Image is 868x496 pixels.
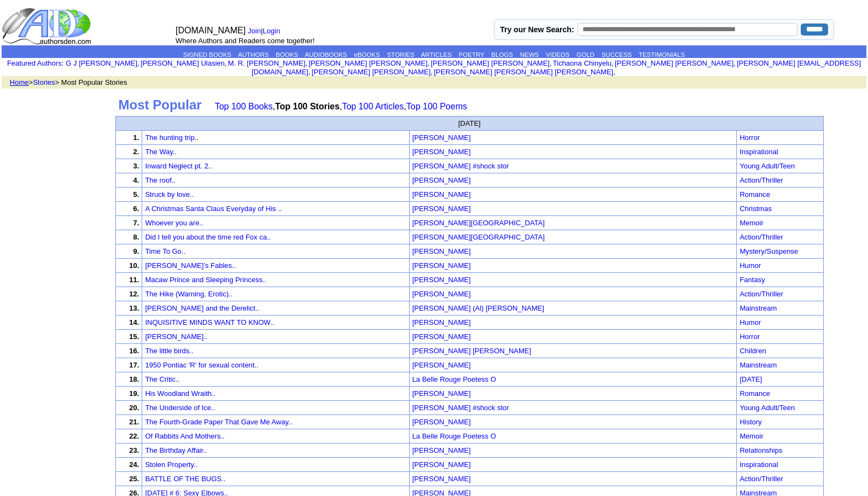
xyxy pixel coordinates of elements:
[412,431,496,440] a: La Belle Rouge Poetess O
[434,68,613,76] a: [PERSON_NAME] [PERSON_NAME] [PERSON_NAME]
[33,78,55,86] a: Stories
[129,460,139,469] font: 24.
[145,304,259,312] a: [PERSON_NAME] and the Derelict..
[739,347,766,355] a: Children
[145,247,185,255] a: Time To Go..
[739,162,795,170] a: Young Adult/Teen
[7,59,63,67] font: :
[145,190,194,199] a: Struck by love..
[412,232,545,241] a: [PERSON_NAME][GEOGRAPHIC_DATA]
[412,219,545,227] font: [PERSON_NAME][GEOGRAPHIC_DATA]
[133,162,139,170] font: 3.
[412,360,471,369] a: [PERSON_NAME]
[7,59,62,67] a: Featured Authors
[412,375,496,383] font: La Belle Rouge Poetess O
[145,389,215,398] a: His Woodland Wraith..
[406,102,467,111] a: Top 100 Poems
[129,290,139,298] font: 12.
[145,162,212,170] a: Inward Neglect pt. 2..
[10,78,29,86] a: Home
[739,276,765,284] a: Fantasy
[615,59,733,67] a: [PERSON_NAME] [PERSON_NAME]
[133,205,139,213] font: 6.
[145,475,225,483] a: BATTLE OF THE BUGS..
[133,190,139,199] font: 5.
[412,289,471,298] a: [PERSON_NAME]
[739,404,795,412] a: Young Adult/Teen
[307,61,308,67] font: i
[412,459,471,469] a: [PERSON_NAME]
[412,388,471,398] a: [PERSON_NAME]
[145,361,258,369] a: 1950 Pontiac 'R' for sexual content..
[66,59,861,76] font: , , , , , , , , , ,
[553,59,611,67] a: Tichaona Chinyelu
[576,51,595,58] a: GOLD
[412,347,531,355] font: [PERSON_NAME] [PERSON_NAME]
[145,318,274,326] a: INQUISITIVE MINDS WANT TO KNOW..
[252,59,861,76] a: [PERSON_NAME] [EMAIL_ADDRESS][DOMAIN_NAME]
[421,51,452,58] a: ARTICLES
[412,290,471,298] font: [PERSON_NAME]
[739,332,760,341] a: Horror
[129,261,139,270] font: 10.
[133,247,139,255] font: 9.
[520,51,539,58] a: NEWS
[412,475,471,483] font: [PERSON_NAME]
[412,332,471,341] font: [PERSON_NAME]
[129,318,139,326] font: 14.
[145,133,199,142] a: The hunting trip..
[412,304,544,312] font: [PERSON_NAME] (Al) [PERSON_NAME]
[739,261,761,270] a: Humor
[145,418,292,426] a: The Fourth-Grade Paper That Gave Me Away..
[248,27,284,35] font: |
[412,460,471,469] font: [PERSON_NAME]
[129,404,139,412] font: 20.
[129,332,139,341] font: 15.
[739,176,783,184] a: Action/Thriller
[412,276,471,284] font: [PERSON_NAME]
[412,446,471,454] font: [PERSON_NAME]
[412,275,471,284] a: [PERSON_NAME]
[145,176,176,184] a: The roof..
[412,133,471,142] font: [PERSON_NAME]
[412,132,471,142] a: [PERSON_NAME]
[412,303,544,312] a: [PERSON_NAME] (Al) [PERSON_NAME]
[412,190,471,199] font: [PERSON_NAME]
[412,162,509,170] font: [PERSON_NAME] #shock stor
[429,61,430,67] font: i
[412,389,471,398] font: [PERSON_NAME]
[739,460,778,469] a: Inspirational
[129,361,139,369] font: 17.
[739,375,762,383] a: [DATE]
[311,69,312,75] font: i
[739,361,777,369] a: Mainstream
[145,261,236,270] a: [PERSON_NAME]’s Fables..
[129,304,139,312] font: 13.
[2,7,94,45] img: logo_ad.gif
[412,317,471,326] a: [PERSON_NAME]
[145,233,271,241] a: Did I tell you about the time red Fox ca..
[145,446,207,454] a: The Birthday Affair..
[129,276,139,284] font: 11.
[312,68,430,76] a: [PERSON_NAME] [PERSON_NAME]
[412,417,471,426] a: [PERSON_NAME]
[739,133,760,142] a: Horror
[412,246,471,255] a: [PERSON_NAME]
[614,61,615,67] font: i
[412,148,471,156] font: [PERSON_NAME]
[412,176,471,184] font: [PERSON_NAME]
[129,347,139,355] font: 16.
[133,233,139,241] font: 8.
[145,205,282,213] a: A Christmas Santa Claus Everyday of His ..
[739,446,782,454] a: Relationships
[275,102,340,111] b: Top 100 Stories
[228,59,306,67] a: M. R. [PERSON_NAME]
[276,51,298,58] a: BOOKS
[412,432,496,440] font: La Belle Rouge Poetess O
[546,51,569,58] a: VIDEOS
[412,404,509,412] font: [PERSON_NAME] #shock stor
[215,102,475,111] font: , , ,
[145,460,197,469] a: Stolen Property..
[552,61,553,67] font: i
[412,203,471,213] a: [PERSON_NAME]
